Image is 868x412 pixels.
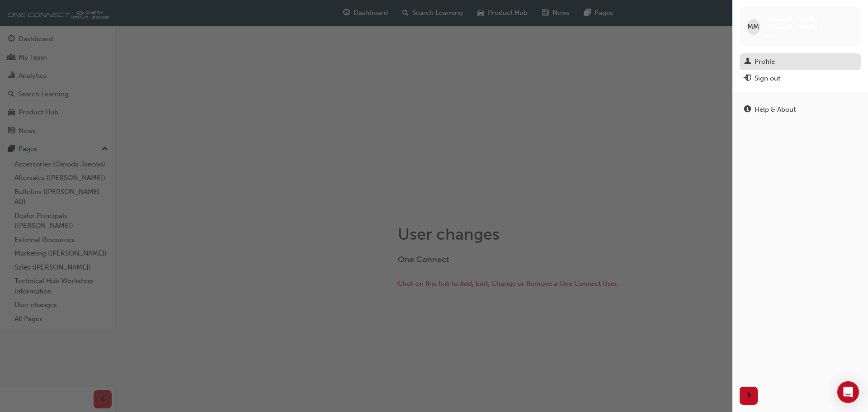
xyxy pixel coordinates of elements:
a: Help & About [740,101,861,118]
button: Sign out [740,70,861,87]
div: Help & About [755,104,796,115]
div: Open Intercom Messenger [837,381,859,403]
span: [PERSON_NAME] [PERSON_NAME] [764,14,854,31]
span: MM [747,22,759,32]
div: Profile [755,57,775,67]
div: Sign out [755,73,780,84]
a: Profile [740,53,861,70]
span: exit-icon [744,75,751,83]
span: man-icon [744,58,751,66]
span: ojau003 [764,31,787,39]
span: next-icon [745,390,752,402]
span: info-icon [744,106,751,114]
